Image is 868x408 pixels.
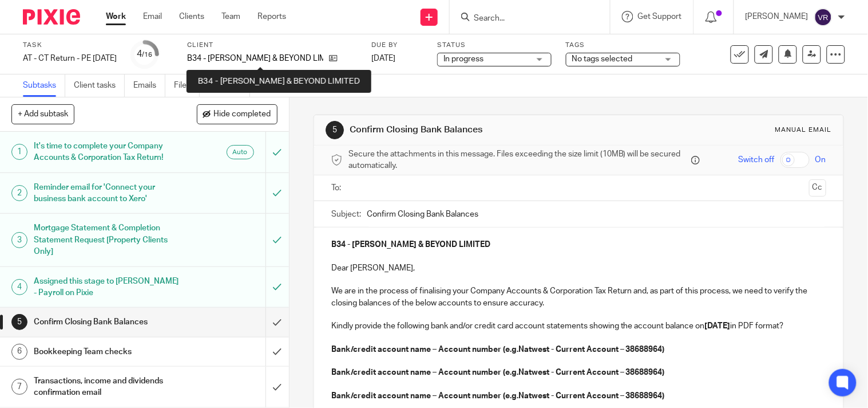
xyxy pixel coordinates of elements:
a: Audit logs [259,74,303,97]
div: 5 [326,121,344,139]
div: 2 [11,185,27,201]
span: No tags selected [572,55,633,63]
a: Notes (1) [208,74,250,97]
strong: Bank/credit account name – Account number (e.g.Natwest - Current Account – 38688964) [331,368,665,376]
h1: Assigned this stage to [PERSON_NAME] - Payroll on Pixie [34,273,181,302]
div: Auto [227,145,254,159]
input: Search [473,14,576,24]
p: Dear [PERSON_NAME], [331,262,826,274]
h1: Confirm Closing Bank Balances [34,313,181,331]
a: Work [106,11,126,22]
a: Clients [179,11,204,22]
div: 4 [137,48,153,61]
label: To: [331,182,344,194]
strong: Bank/credit account name – Account number (e.g.Natwest - Current Account – 38688964) [331,346,665,354]
strong: [DATE] [705,322,731,330]
a: Email [143,11,162,22]
a: Subtasks [23,74,65,97]
h1: Reminder email for 'Connect your business bank account to Xero' [34,179,181,208]
h1: Transactions, income and dividends confirmation email [34,372,181,402]
div: AT - CT Return - PE 31-08-2025 [23,53,117,64]
div: 6 [11,344,27,360]
div: Manual email [775,125,832,135]
span: Get Support [638,13,682,21]
p: [PERSON_NAME] [746,11,808,22]
h1: Bookkeeping Team checks [34,343,181,360]
a: Files [174,74,200,97]
label: Tags [566,41,680,50]
button: + Add subtask [11,104,74,124]
label: Client [187,41,357,50]
button: Cc [809,179,826,197]
span: On [815,154,826,166]
a: Emails [133,74,165,97]
span: Secure the attachments in this message. Files exceeding the size limit (10MB) will be secured aut... [348,148,688,172]
p: Kindly provide the following bank and/or credit card account statements showing the account balan... [331,320,826,332]
label: Task [23,41,117,50]
label: Subject: [331,209,361,220]
div: 1 [11,144,27,160]
div: 7 [11,379,27,395]
h1: It's time to complete your Company Accounts & Corporation Tax Return! [34,138,181,167]
img: svg%3E [814,8,833,26]
p: We are in the process of finalising your Company Accounts & Corporation Tax Return and, as part o... [331,285,826,309]
div: 4 [11,279,27,295]
strong: B34 - [PERSON_NAME] & BEYOND LIMITED [331,241,490,249]
div: 3 [11,232,27,248]
label: Due by [371,41,423,50]
strong: Bank/credit account name – Account number (e.g.Natwest - Current Account – 38688964) [331,392,665,400]
div: 5 [11,314,27,330]
a: Client tasks [74,74,125,97]
a: Reports [257,11,286,22]
p: B34 - [PERSON_NAME] & BEYOND LIMITED [187,53,323,64]
span: [DATE] [371,54,395,62]
span: Switch off [739,154,775,166]
span: Hide completed [214,110,271,119]
label: Status [437,41,552,50]
a: Team [221,11,240,22]
img: Pixie [23,9,80,25]
span: In progress [443,55,483,63]
h1: Confirm Closing Bank Balances [350,124,603,136]
div: AT - CT Return - PE [DATE] [23,53,117,64]
small: /16 [142,52,153,58]
h1: Mortgage Statement & Completion Statement Request [Property Clients Only] [34,219,181,260]
button: Hide completed [197,104,278,124]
